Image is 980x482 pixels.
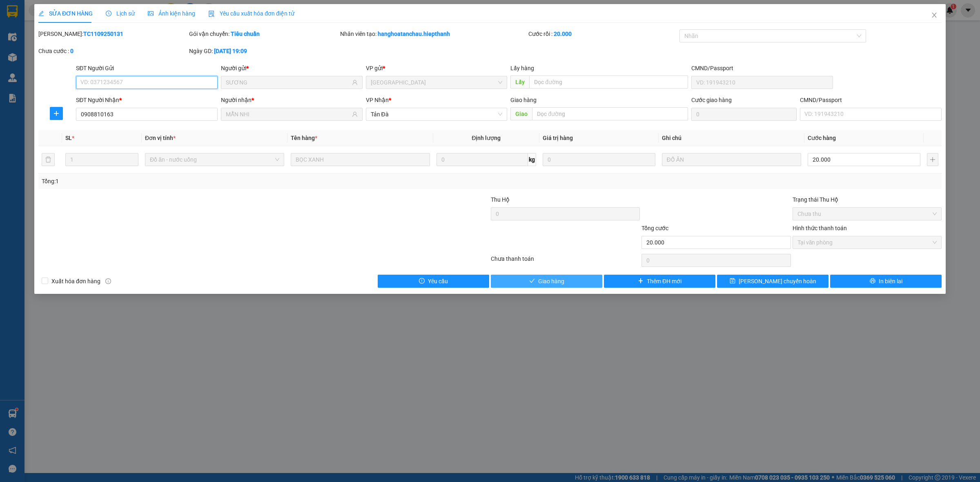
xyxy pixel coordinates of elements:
[691,108,797,121] input: Cước giao hàng
[641,225,668,231] span: Tổng cước
[105,278,111,284] span: info-circle
[70,48,73,54] b: 0
[208,11,215,17] img: icon
[472,135,501,141] span: Định lượng
[150,153,279,166] span: Đồ ăn - nước uống
[923,4,946,27] button: Close
[419,278,425,284] span: exclamation-circle
[691,97,732,103] label: Cước giao hàng
[148,10,195,17] span: Ảnh kiện hàng
[221,64,363,73] div: Người gửi
[491,196,510,203] span: Thu Hộ
[793,225,847,231] label: Hình thức thanh toán
[532,107,688,120] input: Dọc đường
[543,153,655,166] input: 0
[42,177,378,186] div: Tổng: 1
[208,10,294,17] span: Yêu cầu xuất hóa đơn điện tử
[366,97,389,103] span: VP Nhận
[221,96,363,104] div: Người nhận
[189,47,338,56] div: Ngày GD:
[38,29,187,38] div: [PERSON_NAME]:
[83,31,123,37] b: TC1109250131
[366,64,508,73] div: VP gửi
[543,135,573,141] span: Giá trị hàng
[931,12,938,18] span: close
[50,110,62,117] span: plus
[800,96,942,104] div: CMND/Passport
[510,65,534,71] span: Lấy hàng
[145,135,176,141] span: Đơn vị tính
[148,11,154,16] span: picture
[554,31,572,37] b: 20.000
[378,275,489,288] button: exclamation-circleYêu cầu
[662,153,801,166] input: Ghi Chú
[510,97,537,103] span: Giao hàng
[730,278,735,284] span: save
[65,135,72,141] span: SL
[870,278,875,284] span: printer
[510,76,529,89] span: Lấy
[717,275,829,288] button: save[PERSON_NAME] chuyển hoàn
[638,278,644,284] span: plus
[214,48,247,54] b: [DATE] 19:09
[691,76,833,89] input: VD: 191943210
[797,236,937,249] span: Tại văn phòng
[538,277,564,286] span: Giao hàng
[106,10,135,17] span: Lịch sử
[793,195,942,204] div: Trạng thái Thu Hộ
[528,153,536,166] span: kg
[371,108,503,120] span: Tản Đà
[226,110,350,119] input: Tên người nhận
[291,135,317,141] span: Tên hàng
[659,130,804,146] th: Ghi chú
[529,278,535,284] span: check
[226,78,350,87] input: Tên người gửi
[38,10,93,17] span: SỬA ĐƠN HÀNG
[491,275,602,288] button: checkGiao hàng
[691,64,833,73] div: CMND/Passport
[647,277,682,286] span: Thêm ĐH mới
[604,275,715,288] button: plusThêm ĐH mới
[510,107,532,120] span: Giao
[830,275,942,288] button: printerIn biên lai
[76,64,218,73] div: SĐT Người Gửi
[490,254,641,269] div: Chưa thanh toán
[106,11,111,16] span: clock-circle
[797,208,937,220] span: Chưa thu
[76,96,218,104] div: SĐT Người Nhận
[879,277,902,286] span: In biên lai
[352,80,358,85] span: user
[340,29,527,38] div: Nhân viên tạo:
[38,47,187,56] div: Chưa cước :
[352,111,358,117] span: user
[428,277,448,286] span: Yêu cầu
[808,135,836,141] span: Cước hàng
[378,31,450,37] b: hanghoatanchau.hiepthanh
[529,76,688,89] input: Dọc đường
[38,11,44,16] span: edit
[371,76,503,89] span: Tân Châu
[927,153,938,166] button: plus
[189,29,338,38] div: Gói vận chuyển:
[739,277,816,286] span: [PERSON_NAME] chuyển hoàn
[48,277,104,286] span: Xuất hóa đơn hàng
[42,153,55,166] button: delete
[291,153,430,166] input: VD: Bàn, Ghế
[231,31,260,37] b: Tiêu chuẩn
[528,29,677,38] div: Cước rồi :
[50,107,63,120] button: plus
